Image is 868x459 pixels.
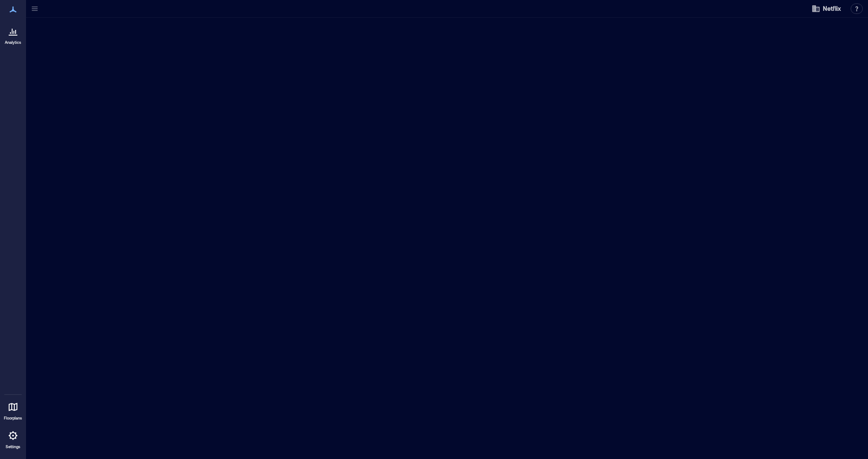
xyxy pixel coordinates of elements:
a: Settings [3,425,23,452]
button: Netflix [809,2,844,16]
p: Floorplans [4,416,22,421]
a: Floorplans [1,397,25,423]
a: Analytics [2,21,24,48]
p: Analytics [5,40,21,45]
p: Settings [6,444,20,449]
span: Netflix [823,4,841,13]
